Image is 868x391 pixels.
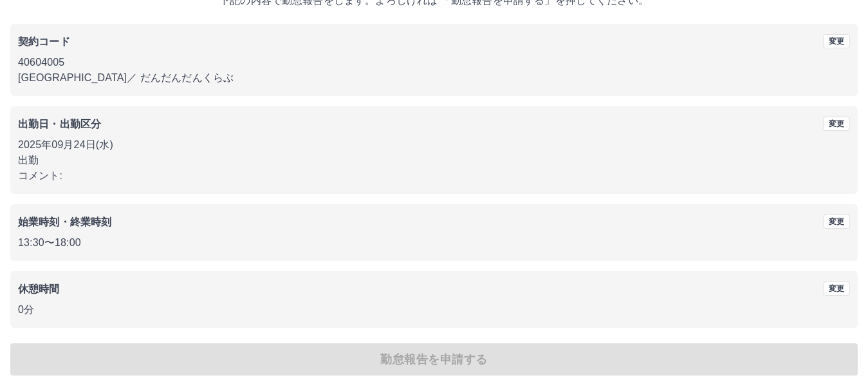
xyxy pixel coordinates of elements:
p: 13:30 〜 18:00 [18,235,850,251]
b: 始業時刻・終業時刻 [18,216,111,227]
button: 変更 [823,34,850,48]
p: コメント: [18,168,850,184]
button: 変更 [823,281,850,296]
button: 変更 [823,117,850,131]
p: 0分 [18,302,850,318]
b: 休憩時間 [18,283,60,294]
p: [GEOGRAPHIC_DATA] ／ だんだんだんくらぶ [18,70,850,86]
p: 2025年09月24日(水) [18,137,850,153]
p: 出勤 [18,153,850,168]
button: 変更 [823,215,850,229]
p: 40604005 [18,55,850,70]
b: 契約コード [18,36,70,47]
b: 出勤日・出勤区分 [18,119,101,129]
